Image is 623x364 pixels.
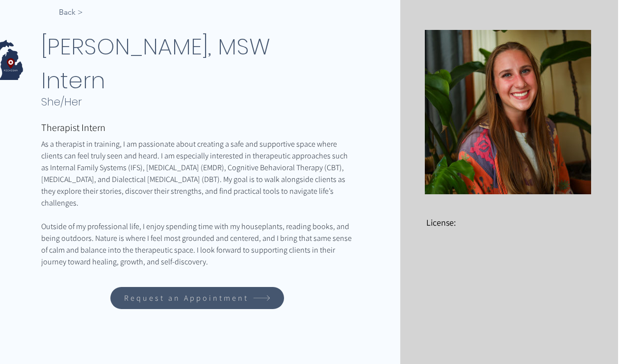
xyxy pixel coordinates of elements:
[460,251,486,278] img: LinkedIn Link
[41,31,270,96] span: [PERSON_NAME], MSW Intern
[425,30,591,194] img: Julia Aude, MSW Intern
[41,121,105,134] span: Therapist Intern
[41,221,353,267] span: Outside of my professional life, I enjoy spending time with my houseplants, reading books, and be...
[427,251,453,278] img: Psychology Today Profile Link
[426,217,456,228] span: License:
[493,251,519,278] img: Facebook Link
[41,5,83,20] a: < Back
[124,293,249,303] span: Request an Appointment
[41,139,349,208] span: As a therapist in training, I am passionate about creating a safe and supportive space where clie...
[110,287,284,309] a: Request an Appointment
[41,94,82,109] span: She/Her
[59,7,83,18] span: < Back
